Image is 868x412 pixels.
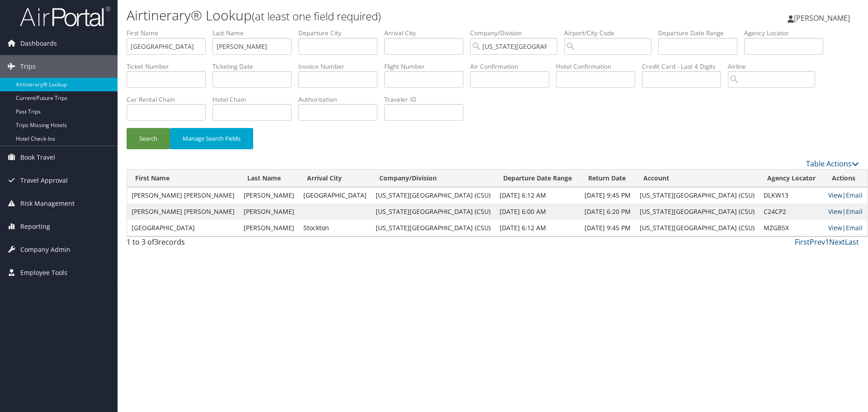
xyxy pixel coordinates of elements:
[371,220,495,236] td: [US_STATE][GEOGRAPHIC_DATA] (CSU)
[127,28,212,38] label: First Name
[556,62,642,71] label: Hotel Confirmation
[127,220,239,236] td: [GEOGRAPHIC_DATA]
[495,187,580,204] td: [DATE] 6:12 AM
[299,220,371,236] td: Stockton
[744,28,830,38] label: Agency Locator
[825,237,829,247] a: 1
[759,204,824,220] td: C24CP2
[759,170,824,187] th: Agency Locator: activate to sort column ascending
[384,28,470,38] label: Arrival City
[127,187,239,204] td: [PERSON_NAME] [PERSON_NAME]
[20,215,50,238] span: Reporting
[239,220,299,236] td: [PERSON_NAME]
[642,62,728,71] label: Credit Card - Last 4 Digits
[239,170,299,187] th: Last Name: activate to sort column ascending
[846,191,863,199] a: Email
[20,192,75,215] span: Risk Management
[170,128,253,149] button: Manage Search Fields
[824,204,867,220] td: |
[299,170,371,187] th: Arrival City: activate to sort column ascending
[470,62,556,71] label: Air Confirmation
[728,62,822,71] label: Airline
[212,62,298,71] label: Ticketing Date
[824,220,867,236] td: |
[580,170,635,187] th: Return Date: activate to sort column ascending
[846,207,863,216] a: Email
[212,95,298,104] label: Hotel Chain
[20,32,57,55] span: Dashboards
[298,62,384,71] label: Invoice Number
[20,55,36,78] span: Trips
[371,187,495,204] td: [US_STATE][GEOGRAPHIC_DATA] (CSU)
[239,204,299,220] td: [PERSON_NAME]
[829,237,845,247] a: Next
[495,220,580,236] td: [DATE] 6:12 AM
[252,9,381,24] small: (at least one field required)
[298,95,384,104] label: Authorization
[384,62,470,71] label: Flight Number
[845,237,859,247] a: Last
[127,95,212,104] label: Car Rental Chain
[635,204,759,220] td: [US_STATE][GEOGRAPHIC_DATA] (CSU)
[127,128,170,149] button: Search
[127,6,615,25] h1: Airtinerary® Lookup
[795,237,810,247] a: First
[20,6,110,27] img: airportal-logo.png
[794,13,850,23] span: [PERSON_NAME]
[828,223,842,232] a: View
[371,204,495,220] td: [US_STATE][GEOGRAPHIC_DATA] (CSU)
[580,220,635,236] td: [DATE] 9:45 PM
[824,187,867,204] td: |
[298,28,384,38] label: Departure City
[127,237,300,252] div: 1 to 3 of records
[127,204,239,220] td: [PERSON_NAME] [PERSON_NAME]
[759,187,824,204] td: DLKW13
[580,204,635,220] td: [DATE] 6:20 PM
[384,95,470,104] label: Traveler ID
[824,170,867,187] th: Actions
[635,187,759,204] td: [US_STATE][GEOGRAPHIC_DATA] (CSU)
[470,28,564,38] label: Company/Division
[580,187,635,204] td: [DATE] 9:45 PM
[127,170,239,187] th: First Name: activate to sort column ascending
[20,238,71,261] span: Company Admin
[828,207,842,216] a: View
[20,169,68,192] span: Travel Approval
[127,62,212,71] label: Ticket Number
[759,220,824,236] td: MZGB5X
[495,170,580,187] th: Departure Date Range: activate to sort column ascending
[635,170,759,187] th: Account: activate to sort column ascending
[658,28,744,38] label: Departure Date Range
[846,223,863,232] a: Email
[806,159,859,169] a: Table Actions
[495,204,580,220] td: [DATE] 6:00 AM
[239,187,299,204] td: [PERSON_NAME]
[810,237,825,247] a: Prev
[828,191,842,199] a: View
[371,170,495,187] th: Company/Division
[212,28,298,38] label: Last Name
[20,146,55,169] span: Book Travel
[788,5,859,32] a: [PERSON_NAME]
[154,237,158,247] span: 3
[564,28,658,38] label: Airport/City Code
[299,187,371,204] td: [GEOGRAPHIC_DATA]
[20,261,67,284] span: Employee Tools
[635,220,759,236] td: [US_STATE][GEOGRAPHIC_DATA] (CSU)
